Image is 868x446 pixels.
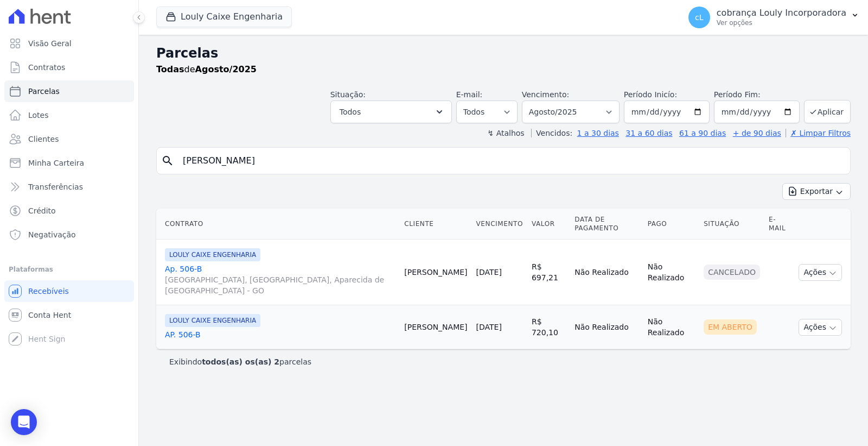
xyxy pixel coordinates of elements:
[733,129,781,137] a: + de 90 dias
[4,80,134,102] a: Parcelas
[799,319,842,336] button: Ações
[28,229,76,240] span: Negativação
[643,305,699,349] td: Não Realizado
[28,62,65,73] span: Contratos
[570,305,643,349] td: Não Realizado
[28,110,49,121] span: Lotes
[487,129,524,137] label: ↯ Atalhos
[4,152,134,174] a: Minha Carteira
[680,2,868,33] button: cL cobrança Louly Incorporadora Ver opções
[643,240,699,305] td: Não Realizado
[400,305,471,349] td: [PERSON_NAME]
[400,209,471,240] th: Cliente
[156,64,184,74] strong: Todas
[4,224,134,246] a: Negativação
[679,129,726,137] a: 61 a 90 dias
[28,181,83,192] span: Transferências
[476,323,502,331] a: [DATE]
[165,274,395,296] span: [GEOGRAPHIC_DATA], [GEOGRAPHIC_DATA], Aparecida de [GEOGRAPHIC_DATA] - GO
[195,64,257,74] strong: Agosto/2025
[472,209,527,240] th: Vencimento
[4,128,134,150] a: Clientes
[456,90,483,99] label: E-mail:
[4,200,134,222] a: Crédito
[330,100,452,123] button: Todos
[165,314,260,327] span: LOULY CAIXE ENGENHARIA
[4,33,134,54] a: Visão Geral
[799,264,842,281] button: Ações
[156,43,851,63] h2: Parcelas
[570,209,643,240] th: Data de Pagamento
[714,89,800,100] label: Período Fim:
[169,356,311,367] p: Exibindo parcelas
[4,304,134,326] a: Conta Hent
[400,240,471,305] td: [PERSON_NAME]
[28,86,60,97] span: Parcelas
[28,38,72,49] span: Visão Geral
[476,268,502,277] a: [DATE]
[156,7,292,27] button: Louly Caixe Engenharia
[156,63,257,76] p: de
[527,305,570,349] td: R$ 720,10
[522,90,569,99] label: Vencimento:
[4,56,134,78] a: Contratos
[28,286,69,297] span: Recebíveis
[764,209,794,240] th: E-mail
[330,90,366,99] label: Situação:
[624,90,677,99] label: Período Inicío:
[786,129,851,137] a: ✗ Limpar Filtros
[156,209,400,240] th: Contrato
[4,176,134,198] a: Transferências
[4,280,134,302] a: Recebíveis
[165,329,395,340] a: AP. 506-B
[28,134,59,145] span: Clientes
[527,209,570,240] th: Valor
[577,129,619,137] a: 1 a 30 dias
[626,129,672,137] a: 31 a 60 dias
[717,8,846,18] p: cobrança Louly Incorporadora
[28,205,56,216] span: Crédito
[527,240,570,305] td: R$ 697,21
[804,100,851,123] button: Aplicar
[161,154,174,167] i: search
[176,150,846,172] input: Buscar por nome do lote ou do cliente
[28,310,71,321] span: Conta Hent
[704,319,757,335] div: Em Aberto
[717,18,846,27] p: Ver opções
[699,209,764,240] th: Situação
[4,104,134,126] a: Lotes
[165,263,395,296] a: Ap. 506-B[GEOGRAPHIC_DATA], [GEOGRAPHIC_DATA], Aparecida de [GEOGRAPHIC_DATA] - GO
[704,265,760,280] div: Cancelado
[340,105,361,118] span: Todos
[782,183,851,200] button: Exportar
[9,263,130,276] div: Plataformas
[531,129,572,137] label: Vencidos:
[28,158,84,168] span: Minha Carteira
[202,357,279,366] b: todos(as) os(as) 2
[643,209,699,240] th: Pago
[165,248,260,261] span: LOULY CAIXE ENGENHARIA
[11,409,37,435] div: Open Intercom Messenger
[695,14,704,21] span: cL
[570,240,643,305] td: Não Realizado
